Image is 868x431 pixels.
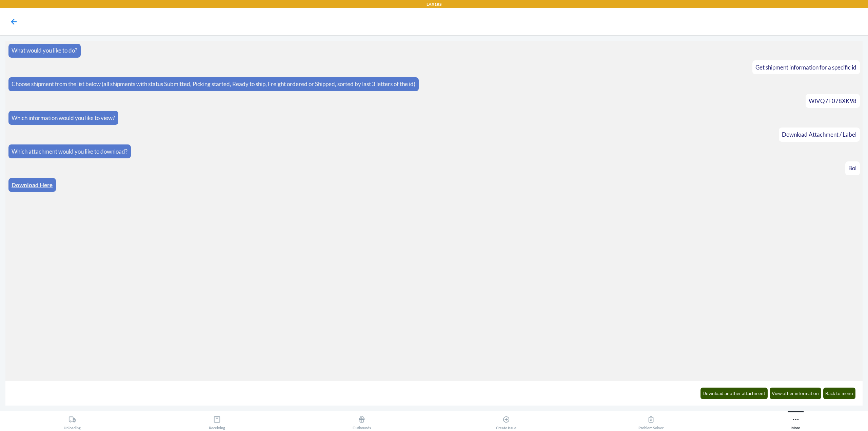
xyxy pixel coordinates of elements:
[770,388,822,399] button: View other information
[289,411,434,430] button: Outbounds
[782,131,856,138] span: Download Attachment / Label
[434,411,579,430] button: Create Issue
[791,413,800,430] div: More
[12,46,77,55] p: What would you like to do?
[12,181,53,189] a: Download Here
[755,64,856,71] span: Get shipment information for a specific id
[209,413,225,430] div: Receiving
[723,411,868,430] button: More
[145,411,290,430] button: Receiving
[701,388,768,399] button: Download another attachment
[12,114,115,122] p: Which information would you like to view?
[823,388,856,399] button: Back to menu
[579,411,724,430] button: Problem Solver
[12,80,415,89] p: Choose shipment from the list below (all shipments with status Submitted, Picking started, Ready ...
[12,147,127,156] p: Which attachment would you like to download?
[353,413,371,430] div: Outbounds
[848,164,856,172] span: Bol
[496,413,516,430] div: Create Issue
[64,413,81,430] div: Unloading
[809,97,856,104] span: WIVQ7F078XK98
[638,413,664,430] div: Problem Solver
[427,1,441,7] p: LAX1RS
